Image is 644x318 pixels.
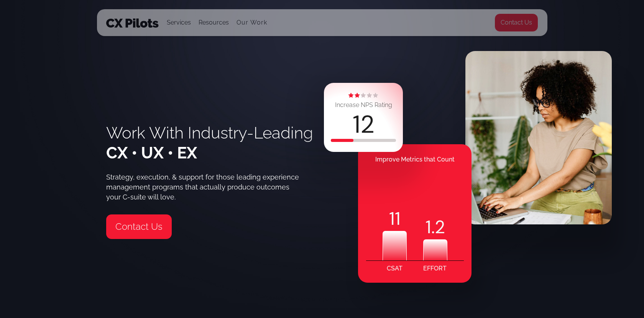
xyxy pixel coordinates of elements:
[106,172,304,202] div: Strategy, execution, & support for those leading experience management programs that actually pro...
[353,112,375,137] div: 12
[199,10,229,36] div: Resources
[383,206,407,231] div: 11
[237,19,268,26] a: Our Work
[423,261,447,276] div: EFFORT
[358,152,472,167] div: Improve Metrics that Count
[387,261,402,276] div: CSAT
[167,17,191,28] div: Services
[106,214,172,239] a: Contact Us
[335,100,392,110] div: Increase NPS Rating
[167,10,191,36] div: Services
[426,215,431,239] code: 1
[435,215,445,239] code: 2
[106,143,197,162] span: CX • UX • EX
[199,17,229,28] div: Resources
[423,215,447,239] div: .
[495,13,538,32] a: Contact Us
[106,123,313,163] h1: Work With Industry-Leading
